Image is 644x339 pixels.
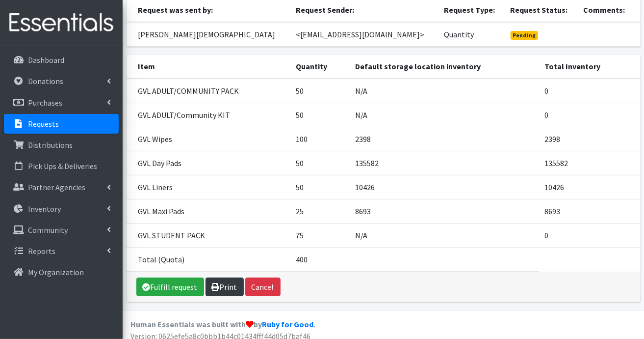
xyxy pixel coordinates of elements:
td: N/A [350,224,539,248]
td: 135582 [539,151,641,175]
p: Inventory [28,204,61,214]
td: [PERSON_NAME][DEMOGRAPHIC_DATA] [127,22,290,47]
a: Distributions [4,135,119,155]
a: Fulfill request [136,278,204,296]
td: 50 [290,151,349,175]
td: 400 [290,248,349,272]
p: Pick Ups & Deliveries [28,161,97,171]
th: Total Inventory [539,55,641,79]
th: Default storage location inventory [350,55,539,79]
td: 75 [290,224,349,248]
p: Reports [28,246,55,256]
button: Cancel [245,278,281,296]
td: 10426 [539,175,641,199]
a: My Organization [4,262,119,282]
td: N/A [350,103,539,127]
td: 50 [290,79,349,103]
td: GVL Liners [127,175,290,199]
a: Pick Ups & Deliveries [4,156,119,176]
p: Partner Agencies [28,182,85,192]
td: Total (Quota) [127,248,290,272]
p: Community [28,225,68,235]
th: Quantity [290,55,349,79]
td: Quantity [438,22,504,47]
td: 8693 [539,199,641,224]
a: Ruby for Good [262,319,313,329]
p: Dashboard [28,55,64,65]
td: GVL STUDENT PACK [127,224,290,248]
td: <[EMAIL_ADDRESS][DOMAIN_NAME]> [290,22,438,47]
td: 0 [539,103,641,127]
td: 10426 [350,175,539,199]
a: Reports [4,241,119,261]
p: Requests [28,119,59,129]
td: 8693 [350,199,539,224]
td: N/A [350,79,539,103]
td: GVL Day Pads [127,151,290,175]
a: Partner Agencies [4,177,119,197]
a: Purchases [4,93,119,113]
a: Inventory [4,199,119,219]
td: 135582 [350,151,539,175]
td: 25 [290,199,349,224]
strong: Human Essentials was built with by . [130,319,315,329]
td: GVL Maxi Pads [127,199,290,224]
td: 50 [290,103,349,127]
td: GVL ADULT/Community KIT [127,103,290,127]
a: Donations [4,71,119,91]
th: Item [127,55,290,79]
td: 100 [290,127,349,151]
p: Distributions [28,140,73,150]
img: HumanEssentials [4,6,119,39]
a: Print [206,278,244,296]
td: 0 [539,79,641,103]
p: Donations [28,76,63,86]
td: GVL ADULT/COMMUNITY PACK [127,79,290,103]
span: Pending [511,31,539,40]
p: My Organization [28,267,84,277]
td: 50 [290,175,349,199]
a: Requests [4,114,119,134]
p: Purchases [28,98,62,108]
td: 0 [539,224,641,248]
td: 2398 [539,127,641,151]
td: 2398 [350,127,539,151]
td: GVL Wipes [127,127,290,151]
a: Dashboard [4,50,119,70]
a: Community [4,220,119,240]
